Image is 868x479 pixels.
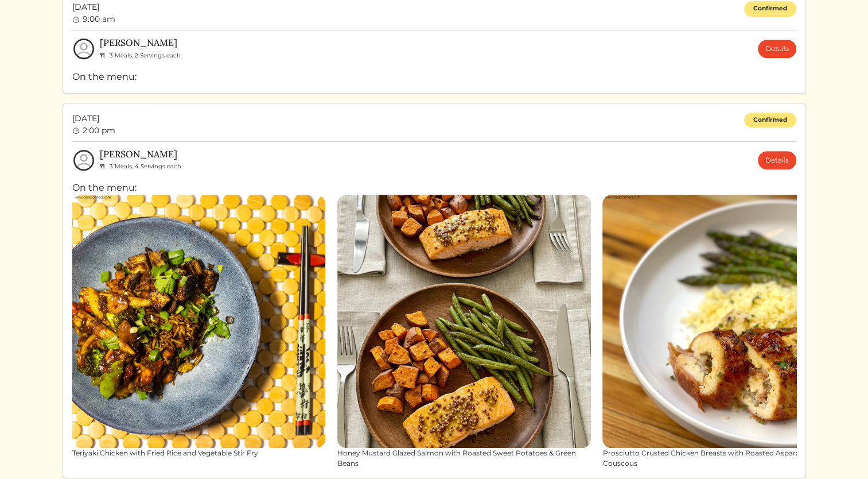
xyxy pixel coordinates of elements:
[602,195,856,469] a: Prosciutto Crusted Chicken Breasts with Roasted Asparagus and Garlic Couscous
[72,181,796,469] div: On the menu:
[100,52,105,58] img: fork_knife_small-8e8c56121c6ac9ad617f7f0151facf9cb574b427d2b27dceffcaf97382ddc7e7.svg
[744,1,796,17] div: Confirmed
[83,125,115,136] span: 2:00 pm
[72,127,80,135] img: clock-b05ee3d0f9935d60bc54650fc25b6257a00041fd3bdc39e3e98414568feee22d.svg
[72,448,326,458] div: Teriyaki Chicken with Fried Rice and Vegetable Stir Fry
[72,195,326,449] img: Teriyaki Chicken with Fried Rice and Vegetable Stir Fry
[602,195,856,449] img: Prosciutto Crusted Chicken Breasts with Roasted Asparagus and Garlic Couscous
[337,195,591,469] a: Honey Mustard Glazed Salmon with Roasted Sweet Potatoes & Green Beans
[110,163,181,170] span: 3 Meals, 4 Servings each
[337,195,591,449] img: Honey Mustard Glazed Salmon with Roasted Sweet Potatoes & Green Beans
[602,448,856,469] div: Prosciutto Crusted Chicken Breasts with Roasted Asparagus and Garlic Couscous
[100,37,181,48] h6: [PERSON_NAME]
[83,14,115,24] span: 9:00 am
[72,149,95,172] img: profile-circle-6dcd711754eaac681cb4e5fa6e5947ecf152da99a3a386d1f417117c42b37ef2.svg
[110,52,181,59] span: 3 Meals, 2 Servings each
[337,448,591,469] div: Honey Mustard Glazed Salmon with Roasted Sweet Potatoes & Green Beans
[72,1,115,13] span: [DATE]
[758,151,796,169] a: Details
[72,70,796,84] div: On the menu:
[100,149,181,160] h6: [PERSON_NAME]
[100,163,105,169] img: fork_knife_small-8e8c56121c6ac9ad617f7f0151facf9cb574b427d2b27dceffcaf97382ddc7e7.svg
[72,16,80,24] img: clock-b05ee3d0f9935d60bc54650fc25b6257a00041fd3bdc39e3e98414568feee22d.svg
[744,113,796,128] div: Confirmed
[72,195,326,459] a: Teriyaki Chicken with Fried Rice and Vegetable Stir Fry
[758,40,796,58] a: Details
[72,113,115,125] span: [DATE]
[72,37,95,60] img: profile-circle-6dcd711754eaac681cb4e5fa6e5947ecf152da99a3a386d1f417117c42b37ef2.svg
